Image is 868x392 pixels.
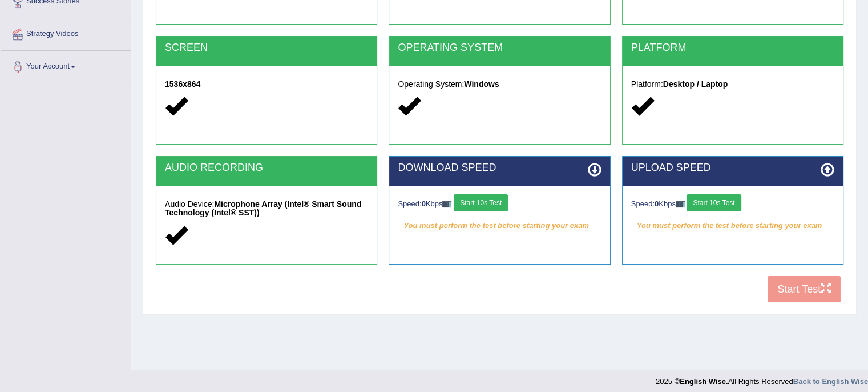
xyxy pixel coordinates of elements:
h2: PLATFORM [631,42,834,54]
a: Your Account [1,51,131,79]
h5: Operating System: [398,80,601,89]
button: Start 10s Test [454,194,508,211]
strong: Desktop / Laptop [663,79,728,89]
div: 2025 © All Rights Reserved [656,370,868,387]
em: You must perform the test before starting your exam [398,217,601,234]
strong: English Wise. [680,377,728,386]
h5: Audio Device: [165,200,368,218]
h2: DOWNLOAD SPEED [398,162,601,174]
strong: 0 [655,199,659,208]
a: Strategy Videos [1,18,131,47]
strong: Windows [464,79,499,89]
a: Back to English Wise [793,377,868,386]
h2: AUDIO RECORDING [165,162,368,174]
strong: Microphone Array (Intel® Smart Sound Technology (Intel® SST)) [165,199,361,217]
h5: Platform: [631,80,834,89]
div: Speed: Kbps [398,194,601,214]
em: You must perform the test before starting your exam [631,217,834,234]
img: ajax-loader-fb-connection.gif [442,201,451,207]
img: ajax-loader-fb-connection.gif [676,201,685,207]
strong: 0 [422,199,426,208]
button: Start 10s Test [687,194,741,211]
h2: UPLOAD SPEED [631,162,834,174]
div: Speed: Kbps [631,194,834,214]
h2: OPERATING SYSTEM [398,42,601,54]
strong: 1536x864 [165,79,200,89]
h2: SCREEN [165,42,368,54]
